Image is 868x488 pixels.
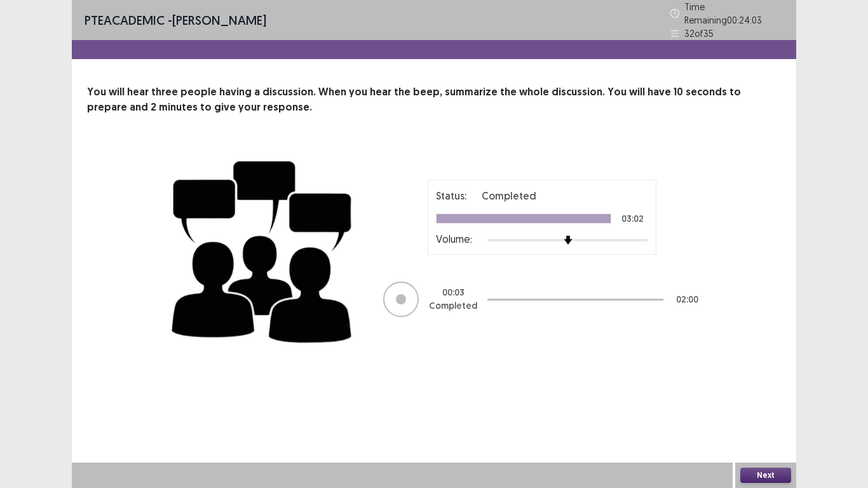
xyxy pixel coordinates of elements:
[442,286,465,299] p: 00 : 03
[684,27,714,40] p: 32 of 35
[85,12,165,28] span: PTE academic
[167,146,358,353] img: group-discussion
[87,85,781,115] p: You will hear three people having a discussion. When you hear the beep, summarize the whole discu...
[564,236,573,245] img: arrow-thumb
[676,293,698,306] p: 02 : 00
[436,188,466,203] p: Status:
[482,188,536,203] p: Completed
[436,231,472,247] p: Volume:
[85,11,266,30] p: - [PERSON_NAME]
[621,214,644,223] p: 03:02
[429,299,477,313] p: Completed
[740,468,791,483] button: Next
